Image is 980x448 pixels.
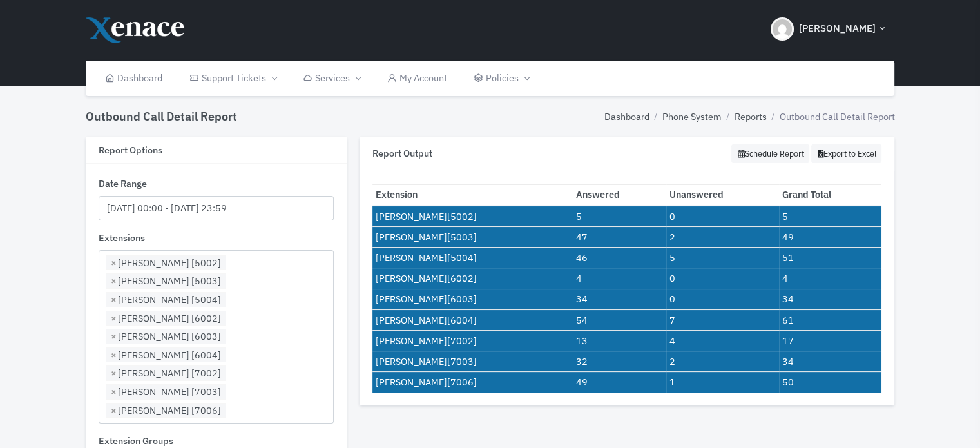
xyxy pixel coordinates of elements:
button: Schedule Report [731,144,809,163]
a: [PERSON_NAME] [376,210,447,222]
td: 49 [779,226,882,247]
td: 13 [573,330,666,351]
span: × [111,404,117,418]
td: [5002] [372,206,573,227]
td: 7 [666,309,779,330]
td: 17 [779,330,882,351]
label: Date Range [99,177,147,191]
label: Extensions [99,231,145,245]
img: Header Avatar [771,17,794,41]
a: [PERSON_NAME] [376,314,447,326]
a: Reports [734,110,766,124]
a: [PERSON_NAME] [376,272,447,284]
a: [PERSON_NAME] [376,376,447,388]
td: [6004] [372,309,573,330]
li: David Riddleston [5004] [106,292,226,307]
th: Unanswered [666,184,779,206]
h4: Outbound Call Detail Report [86,110,237,124]
li: Ashley Ager [5003] [106,273,226,289]
li: Glyn Lashmar [6004] [106,347,226,363]
td: 0 [666,268,779,289]
a: [PERSON_NAME] [376,355,447,367]
a: Policies [461,61,543,96]
td: 51 [779,248,882,268]
td: 34 [779,351,882,372]
td: 34 [573,289,666,309]
td: 0 [666,289,779,309]
a: Dashboard [92,61,177,96]
span: × [111,256,117,270]
td: 61 [779,309,882,330]
span: × [111,293,117,307]
th: Answered [573,184,666,206]
span: × [111,366,117,380]
td: 34 [779,289,882,309]
td: 5 [573,206,666,227]
td: [6002] [372,268,573,289]
button: Export to Excel [811,144,881,163]
td: [6003] [372,289,573,309]
th: Extension [372,184,573,206]
td: 5 [666,248,779,268]
span: × [111,274,117,288]
td: 2 [666,226,779,247]
a: My Account [374,61,461,96]
td: 47 [573,226,666,247]
h6: Report Output [372,148,432,159]
td: 1 [666,372,779,393]
li: David Gray [6002] [106,311,226,326]
a: Phone System [662,110,721,124]
h6: Report Options [99,144,334,155]
button: [PERSON_NAME] [763,6,894,52]
a: [PERSON_NAME] [376,231,447,243]
a: [PERSON_NAME] [376,251,447,264]
span: [PERSON_NAME] [798,21,875,36]
td: 49 [573,372,666,393]
td: 4 [779,268,882,289]
li: Marc Philip [5002] [106,255,226,271]
a: [PERSON_NAME] [376,335,447,347]
a: Services [290,61,374,96]
a: [PERSON_NAME] [376,293,447,305]
td: [7003] [372,351,573,372]
td: 4 [666,330,779,351]
td: [7002] [372,330,573,351]
td: 2 [666,351,779,372]
li: Steve Shippey [7002] [106,365,226,381]
td: 5 [779,206,882,227]
li: Joseph Smith [6003] [106,329,226,344]
td: [5004] [372,248,573,268]
span: × [111,311,117,326]
a: Dashboard [604,110,649,124]
td: [5003] [372,226,573,247]
td: 4 [573,268,666,289]
li: Guy Harris [7006] [106,403,226,418]
td: [7006] [372,372,573,393]
label: Extension Groups [99,434,173,448]
td: 32 [573,351,666,372]
td: 50 [779,372,882,393]
td: 0 [666,206,779,227]
td: 46 [573,248,666,268]
li: Outbound Call Detail Report [766,110,894,124]
a: Support Tickets [176,61,289,96]
th: Grand Total [779,184,882,206]
td: 54 [573,309,666,330]
span: × [111,329,117,344]
li: Dominic Pyle [7003] [106,384,226,400]
span: × [111,348,117,362]
span: × [111,385,117,399]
